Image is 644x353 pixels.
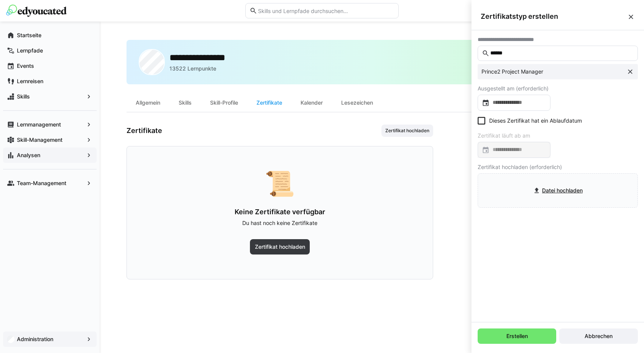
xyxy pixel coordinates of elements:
[478,117,582,125] eds-checkbox: Dieses Zertifikat hat ein Ablaufdatum
[151,208,408,216] h3: Keine Zertifikate verfügbar
[201,94,247,112] div: Skill-Profile
[478,133,530,139] span: Zertifikat läuft ab am
[169,94,201,112] div: Skills
[478,164,562,170] span: Zertifikat hochladen (erforderlich)
[381,125,433,137] button: Zertifikat hochladen
[254,243,306,251] span: Zertifikat hochladen
[478,85,549,92] span: Ausgestellt am (erforderlich)
[384,128,430,134] span: Zertifikat hochladen
[257,7,394,14] input: Skills und Lernpfade durchsuchen…
[127,126,162,135] h3: Zertifikate
[583,332,614,340] span: Abbrechen
[291,94,332,112] div: Kalender
[247,94,291,112] div: Zertifikate
[332,94,382,112] div: Lesezeichen
[478,328,556,344] button: Erstellen
[559,328,638,344] button: Abbrechen
[151,171,408,195] div: 📜
[169,65,216,72] p: 13522 Lernpunkte
[481,12,627,21] span: Zertifikatstyp erstellen
[481,68,543,76] div: Prince2 Project Manager
[151,219,408,227] p: Du hast noch keine Zertifikate
[505,332,529,340] span: Erstellen
[250,239,310,254] button: Zertifikat hochladen
[127,94,169,112] div: Allgemein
